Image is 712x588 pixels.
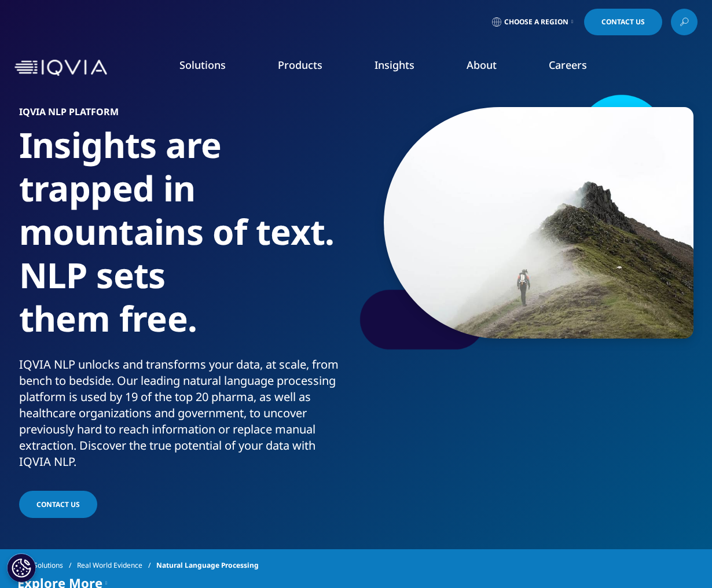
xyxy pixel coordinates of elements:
nav: Primary [112,41,698,95]
a: Solutions [34,555,77,576]
img: 905_climber-ascending-misty-mountain.jpg [384,107,693,339]
a: Careers [549,58,587,72]
div: IQVIA NLP unlocks and transforms your data, at scale, from bench to bedside. Our leading natural ... [19,357,352,470]
a: Insights [375,58,414,72]
span: Choose a Region [504,17,568,27]
span: Natural Language Processing [156,555,259,576]
a: Contact us [19,491,97,518]
span: Contact us [36,499,80,509]
h1: Insights are trapped in mountains of text. NLP sets them free. [19,123,352,357]
span: Contact Us [601,19,645,25]
a: Contact Us [584,9,662,35]
h6: IQVIA NLP Platform [19,107,352,123]
a: About [467,58,497,72]
a: Real World Evidence [77,555,156,576]
img: IQVIA Healthcare Information Technology and Pharma Clinical Research Company [14,60,107,76]
a: Products [278,58,322,72]
a: Solutions [179,58,226,72]
button: Cookies Settings [7,553,36,582]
